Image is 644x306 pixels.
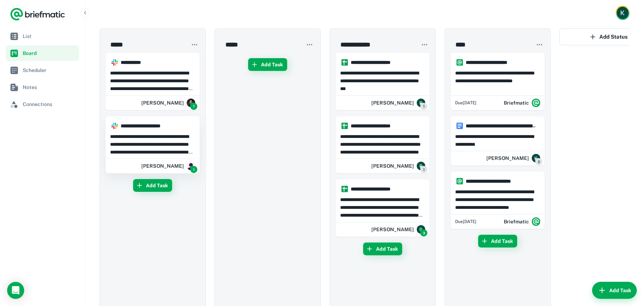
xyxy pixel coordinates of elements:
img: https://app.briefmatic.com/assets/integrations/slack.png [111,59,118,66]
span: 1 [420,103,427,110]
a: Board [6,45,79,61]
h6: Briefmatic [504,218,529,226]
img: ACg8ocKgBRm14t6fMO5yae_v--Cm0I2MJ6HNp1tAY-FmNlIbS73fIw=s50-c-k-no [417,162,425,170]
span: Tuesday, 2 Sep [455,218,476,225]
img: https://app.briefmatic.com/assets/integrations/system.png [457,178,463,184]
img: system.png [532,217,540,226]
div: Load Chat [7,282,24,299]
img: https://app.briefmatic.com/assets/integrations/system.png [457,59,463,66]
img: https://app.briefmatic.com/assets/tasktypes/vnd.google-apps.spreadsheet.png [342,186,348,192]
div: https://app.briefmatic.com/assets/tasktypes/vnd.google-apps.spreadsheet.png**** **** **** **** **... [335,52,430,110]
button: Account button [616,6,630,20]
img: https://app.briefmatic.com/assets/tasktypes/vnd.google-apps.spreadsheet.png [342,123,348,129]
div: Briefmatic [504,96,540,110]
span: 1 [420,166,427,173]
h6: Briefmatic [504,99,529,107]
div: Kate Forde [486,151,540,165]
span: List [23,32,76,40]
button: Add Task [592,282,637,299]
img: https://app.briefmatic.com/assets/tasktypes/vnd.google-apps.spreadsheet.png [342,59,348,66]
a: Connections [6,96,79,112]
div: Ruth Rogers [371,222,425,237]
div: Briefmatic [504,215,540,229]
div: https://app.briefmatic.com/assets/tasktypes/vnd.google-apps.spreadsheet.png**** **** **** **** **... [335,116,430,174]
img: system.png [532,99,540,107]
button: Add Task [478,235,517,247]
img: Kate Forde [617,7,629,19]
span: Tuesday, 2 Sep [455,100,476,106]
h6: [PERSON_NAME] [371,99,414,107]
div: Ruth Rogers [371,159,425,173]
div: https://app.briefmatic.com/assets/tasktypes/vnd.google-apps.spreadsheet.png**** **** **** **** **... [335,179,430,237]
div: Emmanuel K. [141,96,195,110]
img: https://app.briefmatic.com/assets/integrations/slack.png [111,123,118,129]
h6: [PERSON_NAME] [486,154,529,162]
span: Scheduler [23,66,76,74]
a: Logo [10,7,65,21]
button: Add Task [248,58,287,71]
h6: [PERSON_NAME] [141,162,184,170]
img: 90b482e75644d8a81a04880a111e49e3.jpg [187,162,195,170]
span: 1 [190,103,197,110]
span: 2 [535,158,542,165]
img: https://app.briefmatic.com/assets/tasktypes/vnd.google-apps.document.png [457,123,463,129]
h6: [PERSON_NAME] [141,99,184,107]
h6: [PERSON_NAME] [371,162,414,170]
span: Board [23,49,76,57]
img: ACg8ocKgBRm14t6fMO5yae_v--Cm0I2MJ6HNp1tAY-FmNlIbS73fIw=s50-c-k-no [417,225,425,234]
div: Ana Amaral [141,159,195,173]
span: 3 [420,229,427,237]
button: Add Task [133,179,172,192]
span: Connections [23,100,76,108]
img: 6630166929831_7ae2b8080b040a680503_72.jpg [187,99,195,107]
a: Notes [6,79,79,95]
a: List [6,28,79,44]
div: Ruth Rogers [371,96,425,110]
span: Notes [23,83,76,91]
h6: [PERSON_NAME] [371,226,414,233]
button: Add Task [363,243,402,255]
div: https://app.briefmatic.com/assets/tasktypes/vnd.google-apps.document.png**** **** **** **** **** ... [451,116,545,166]
span: 1 [190,166,197,173]
a: Scheduler [6,62,79,78]
img: ACg8ocILtdJzZPqH5kQF_XtTGTPkEYF_M7n2QAl7fDlvpikjtlzTWA=s50-c-k-no [532,154,540,162]
img: ACg8ocKgBRm14t6fMO5yae_v--Cm0I2MJ6HNp1tAY-FmNlIbS73fIw=s50-c-k-no [417,99,425,107]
